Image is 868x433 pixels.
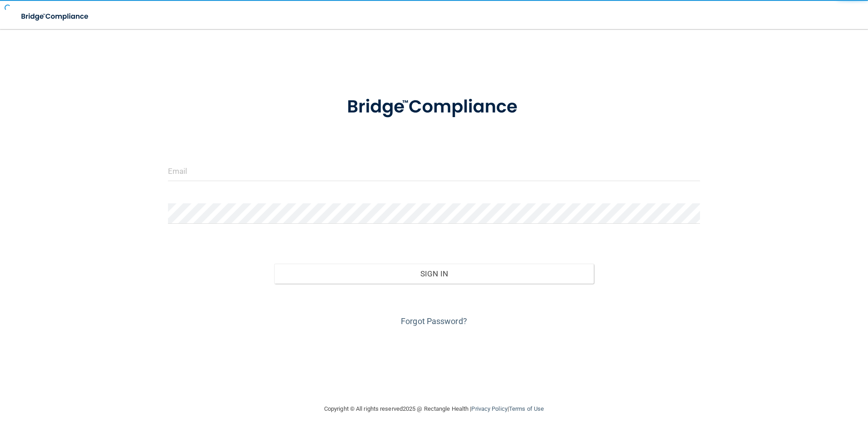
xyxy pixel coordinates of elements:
input: Email [168,161,700,181]
button: Sign In [274,264,594,284]
a: Terms of Use [509,405,544,412]
img: bridge_compliance_login_screen.278c3ca4.svg [328,84,540,131]
a: Privacy Policy [471,405,507,412]
img: bridge_compliance_login_screen.278c3ca4.svg [14,7,97,26]
div: Copyright © All rights reserved 2025 @ Rectangle Health | | [268,394,600,423]
a: Forgot Password? [401,316,467,326]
